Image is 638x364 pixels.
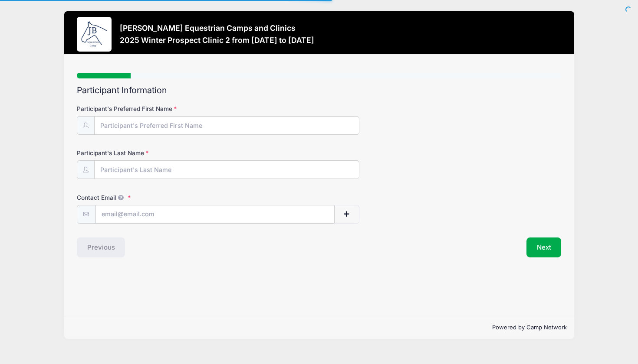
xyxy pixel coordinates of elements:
input: email@email.com [95,205,335,224]
label: Participant's Preferred First Name [77,104,238,113]
button: Next [526,237,562,257]
h3: 2025 Winter Prospect Clinic 2 from [DATE] to [DATE] [120,36,314,45]
h3: [PERSON_NAME] Equestrian Camps and Clinics [120,23,314,32]
input: Participant's Last Name [94,160,359,179]
input: Participant's Preferred First Name [94,116,359,135]
label: Participant's Last Name [77,149,238,157]
p: Powered by Camp Network [71,323,567,332]
label: Contact Email [77,193,238,202]
h2: Participant Information [77,85,562,95]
